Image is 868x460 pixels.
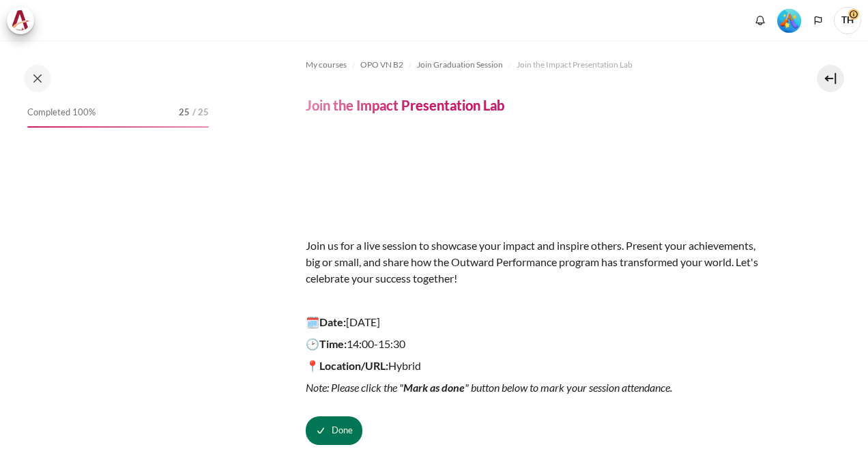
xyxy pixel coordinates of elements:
[306,315,346,328] strong: 🗓️Date:
[417,57,503,73] a: Join Graduation Session
[11,10,30,31] img: Architeck
[306,239,758,285] span: Join us for a live session to showcase your impact and inspire others. Present your achievements,...
[306,381,672,394] em: Note: Please click the " " button below to mark your session attendance.
[27,126,209,128] div: 100%
[750,10,770,31] div: Show notification window with no new notifications
[808,10,828,31] button: Languages
[192,106,209,119] span: / 25
[517,57,633,73] a: Join the Impact Presentation Lab
[777,8,801,33] div: Level #5
[306,96,504,114] h4: Join the Impact Presentation Lab
[332,424,353,437] span: Done
[360,57,403,73] a: OPO VN B2
[403,381,465,394] strong: Mark as done
[517,59,633,71] span: Join the Impact Presentation Lab
[306,57,347,73] a: My courses
[306,337,405,350] span: 14:00-15:30
[777,9,801,33] img: Level #5
[179,106,190,119] span: 25
[834,7,861,34] span: TH
[417,59,503,71] span: Join Graduation Session
[306,416,362,445] button: Join the Impact Presentation Lab is marked as done. Press to undo.
[306,314,771,330] p: [DATE]
[306,358,771,374] p: Hybrid
[360,59,403,71] span: OPO VN B2
[7,7,41,34] a: Architeck Architeck
[306,337,347,350] strong: 🕑Time:
[306,359,388,372] strong: 📍Location/URL:
[834,7,861,34] a: User menu
[306,59,347,71] span: My courses
[306,54,771,76] nav: Navigation bar
[27,106,96,119] span: Completed 100%
[772,8,807,33] a: Level #5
